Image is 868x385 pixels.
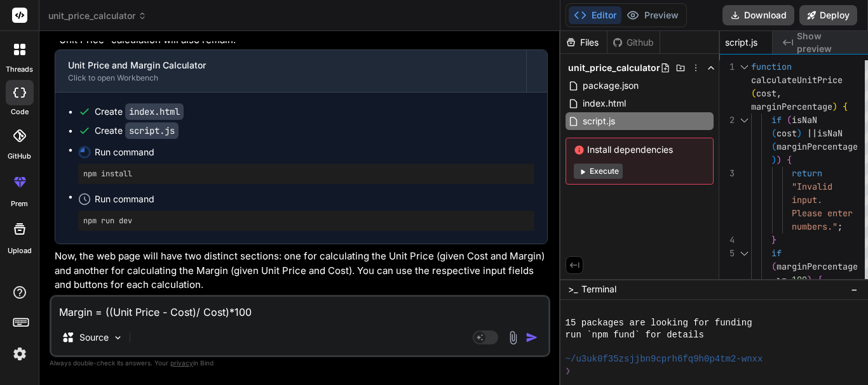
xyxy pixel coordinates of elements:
img: Pick Models [112,332,123,343]
label: code [11,107,29,117]
span: ( [771,141,776,152]
div: 1 [719,60,735,74]
span: 15 packages are looking for funding [566,317,752,329]
span: ) [832,101,837,112]
label: GitHub [8,151,31,162]
label: prem [11,199,28,209]
span: unit_price_calculator [568,62,660,74]
div: Click to collapse the range. [736,247,752,260]
div: 4 [719,233,735,247]
span: cost [756,88,776,99]
span: unit_price_calculator [48,10,147,22]
span: Run command [95,193,534,206]
div: Click to collapse the range. [736,60,752,74]
button: Execute [574,164,623,179]
img: attachment [506,330,520,345]
span: ) [797,127,802,139]
span: if [771,247,782,259]
span: Show preview [797,30,858,55]
span: script.js [725,36,757,49]
span: ; [837,221,843,232]
span: isNaN [817,127,843,139]
img: settings [9,343,31,365]
span: return [792,167,822,179]
div: Click to collapse the range. [736,114,752,127]
code: index.html [125,103,184,120]
span: Install dependencies [574,143,705,156]
span: ( [787,114,792,126]
span: ( [771,261,776,272]
span: if [771,114,782,126]
span: Terminal [581,283,616,296]
div: 2 [719,114,735,127]
span: { [817,274,822,285]
img: icon [526,331,538,344]
div: Create [95,124,179,137]
div: Github [607,36,660,49]
span: ) [807,274,812,285]
span: package.json [581,78,640,93]
span: ❯ [566,365,572,377]
span: Run command [95,146,534,159]
button: Download [722,5,794,25]
span: cost [776,127,797,139]
span: privacy [170,359,193,367]
span: || [807,127,817,139]
span: { [787,154,792,166]
button: Editor [569,6,621,24]
span: marginPercentage [776,141,858,152]
span: "Invalid [792,181,832,192]
span: marginPercentage [776,261,858,272]
div: 5 [719,247,735,260]
p: Now, the web page will have two distinct sections: one for calculating the Unit Price (given Cost... [55,249,548,292]
div: 3 [719,167,735,180]
button: Unit Price and Margin CalculatorClick to open Workbench [55,50,526,92]
span: , [776,88,782,99]
label: threads [6,64,33,75]
span: ( [771,127,776,139]
button: − [848,279,860,299]
pre: npm install [83,169,529,179]
span: − [851,283,858,296]
span: ) [776,154,782,166]
span: } [771,234,776,245]
span: index.html [581,96,627,111]
button: Preview [621,6,684,24]
p: Source [79,331,109,344]
div: Unit Price and Margin Calculator [68,59,513,72]
code: script.js [125,122,179,139]
div: Create [95,105,184,118]
span: Please enter [792,207,853,219]
pre: npm run dev [83,216,529,226]
span: >= [776,274,787,285]
div: Files [560,36,607,49]
span: ( [751,88,756,99]
div: Click to open Workbench [68,73,513,83]
span: calculateUnitPrice [751,74,843,86]
span: >_ [568,283,578,296]
span: numbers." [792,221,837,232]
label: Upload [8,245,32,256]
span: 100 [792,274,807,285]
span: run `npm fund` for details [566,329,704,341]
span: ) [771,154,776,166]
p: Always double-check its answers. Your in Bind [50,357,550,369]
span: ~/u3uk0f35zsjjbn9cprh6fq9h0p4tm2-wnxx [566,353,763,365]
span: function [751,61,792,72]
span: marginPercentage [751,101,832,112]
span: { [843,101,848,112]
span: input. [792,194,822,206]
button: Deploy [799,5,857,25]
span: isNaN [792,114,817,126]
span: script.js [581,114,616,129]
